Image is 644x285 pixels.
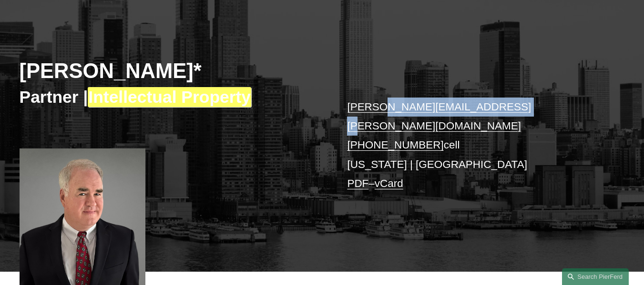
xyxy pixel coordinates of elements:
em: Intellectual Property [88,87,251,107]
h3: Partner | [20,87,322,108]
a: Search this site [562,268,629,285]
a: PDF [347,177,368,189]
a: [PHONE_NUMBER] [347,139,443,151]
a: vCard [375,177,403,189]
p: cell [US_STATE] | [GEOGRAPHIC_DATA] – [347,98,599,194]
h2: [PERSON_NAME]* [20,59,322,84]
a: [PERSON_NAME][EMAIL_ADDRESS][PERSON_NAME][DOMAIN_NAME] [347,101,531,132]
